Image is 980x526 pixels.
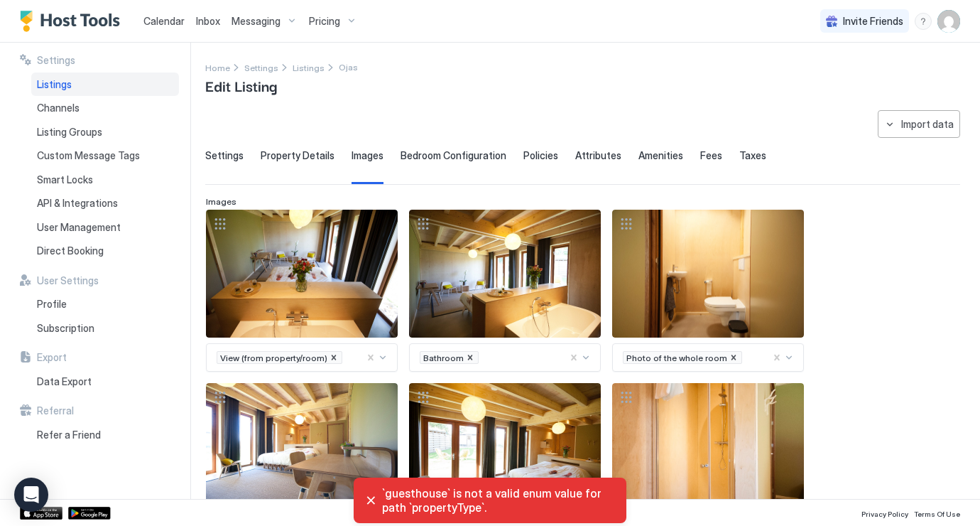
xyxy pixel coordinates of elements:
[143,14,185,28] a: Calendar
[409,383,601,511] div: View image
[382,486,615,515] span: `guesthouse` is not a valid enum value for path `propertyType`.
[739,149,766,162] span: Taxes
[220,353,327,363] span: View (from property/room)
[31,239,179,263] a: Direct Booking
[612,383,804,511] div: View image
[37,102,80,114] span: Channels
[31,96,179,120] a: Channels
[612,210,804,338] div: View image
[244,60,278,75] a: Settings
[196,15,220,27] span: Inbox
[206,210,398,372] div: View imageView (from property/room)Remove View (from property/room)
[37,375,92,388] span: Data Export
[878,110,960,138] button: Import data
[31,215,179,240] a: User Management
[309,15,340,28] span: Pricing
[206,383,398,511] div: View image
[729,352,739,363] div: Remove Photo of the whole room
[37,351,67,364] span: Export
[31,120,179,144] a: Listing Groups
[915,13,932,30] div: menu
[37,149,140,162] span: Custom Message Tags
[244,60,278,75] div: Breadcrumb
[409,210,601,338] div: View image
[37,126,102,139] span: Listing Groups
[205,60,230,75] a: Home
[20,11,126,32] a: Host Tools Logo
[423,353,464,363] span: Bathroom
[244,63,278,73] span: Settings
[205,149,244,162] span: Settings
[638,149,683,162] span: Amenities
[37,54,75,67] span: Settings
[37,429,101,441] span: Refer a Friend
[37,173,93,186] span: Smart Locks
[31,316,179,340] a: Subscription
[329,352,339,363] div: Remove View (from property/room)
[37,404,74,417] span: Referral
[401,149,506,162] span: Bedroom Configuration
[901,117,954,131] div: Import data
[37,274,99,287] span: User Settings
[700,149,722,162] span: Fees
[31,292,179,316] a: Profile
[37,221,121,234] span: User Management
[205,75,277,96] span: Edit Listing
[31,423,179,447] a: Refer a Friend
[232,15,281,28] span: Messaging
[261,149,334,162] span: Property Details
[31,191,179,215] a: API & Integrations
[205,63,230,73] span: Home
[465,352,475,363] div: Remove Bathroom
[523,149,558,162] span: Policies
[37,322,94,335] span: Subscription
[626,353,727,363] span: Photo of the whole room
[31,73,179,97] a: Listings
[196,14,220,28] a: Inbox
[206,210,398,338] div: View image
[843,15,903,28] span: Invite Friends
[143,15,185,27] span: Calendar
[31,168,179,192] a: Smart Locks
[37,298,67,311] span: Profile
[31,370,179,394] a: Data Export
[293,60,325,75] a: Listings
[293,60,325,75] div: Breadcrumb
[206,196,236,207] span: Images
[37,78,72,91] span: Listings
[339,62,358,73] span: Breadcrumb
[37,245,104,257] span: Direct Booking
[14,478,48,512] div: Open Intercom Messenger
[575,149,621,162] span: Attributes
[31,144,179,168] a: Custom Message Tags
[293,63,325,73] span: Listings
[409,210,601,372] div: View imageBathroomRemove Bathroom
[937,10,960,33] div: User profile
[205,60,230,75] div: Breadcrumb
[352,149,383,162] span: Images
[612,210,804,372] div: View imagePhoto of the whole roomRemove Photo of the whole room
[37,197,118,210] span: API & Integrations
